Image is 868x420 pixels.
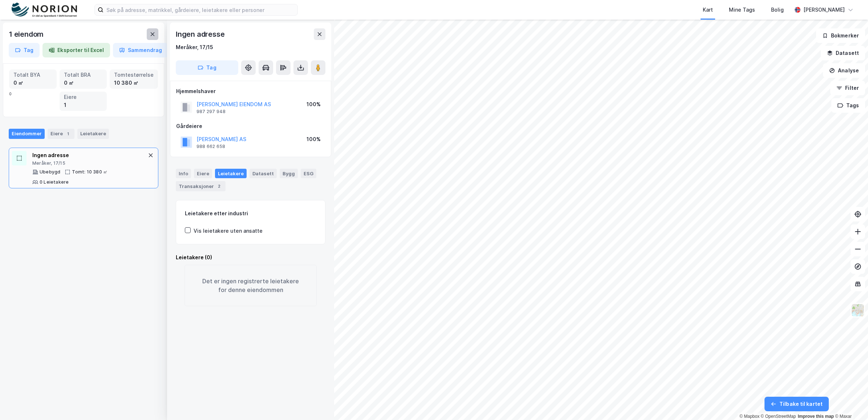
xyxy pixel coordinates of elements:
img: norion-logo.80e7a08dc31c2e691866.png [12,3,77,17]
button: Tag [9,43,40,57]
img: Z [851,303,865,317]
div: Bolig [771,5,784,14]
div: 0 ㎡ [13,79,52,87]
button: Datasett [821,46,865,60]
button: Analyse [823,63,865,78]
div: [PERSON_NAME] [803,5,845,14]
div: 2 [215,183,223,190]
div: 1 [64,101,103,109]
div: Datasett [250,169,277,178]
a: Mapbox [739,414,759,419]
div: 0 Leietakere [40,179,69,185]
div: Tomt: 10 380 ㎡ [72,169,108,175]
div: Ubebygd [40,169,60,175]
div: Ingen adresse [176,28,226,40]
div: Leietakere etter industri [185,209,316,218]
button: Sammendrag [113,43,168,57]
div: Eiere [48,129,74,139]
div: Leietakere (0) [176,253,325,262]
div: 1 eiendom [9,28,45,40]
div: 100% [307,100,321,109]
div: Kart [703,5,713,14]
button: Tag [176,60,238,75]
div: Transaksjoner [176,181,226,191]
div: Vis leietakere uten ansatte [194,227,263,235]
button: Tilbake til kartet [764,397,829,411]
a: Improve this map [798,414,834,419]
div: Eiere [64,93,103,101]
div: 987 297 948 [196,109,226,115]
iframe: Chat Widget [832,385,868,420]
div: Det er ingen registrerte leietakere for denne eiendommen [184,265,317,306]
div: 100% [307,135,321,144]
button: Filter [830,81,865,95]
div: 0 ㎡ [64,79,103,87]
div: Gårdeiere [176,122,325,131]
div: Tomtestørrelse [114,71,154,79]
div: Meråker, 17/15 [176,43,213,52]
input: Søk på adresse, matrikkel, gårdeiere, leietakere eller personer [104,4,297,15]
div: Leietakere [215,169,247,178]
div: ESG [301,169,316,178]
div: 1 [64,130,72,137]
div: 0 [9,69,158,111]
div: Hjemmelshaver [176,87,325,96]
div: Mine Tags [729,5,755,14]
div: Leietakere [77,129,109,139]
button: Tags [831,98,865,113]
div: Ingen adresse [32,151,146,160]
button: Bokmerker [816,28,865,43]
div: Meråker, 17/15 [32,160,146,166]
div: Totalt BRA [64,71,103,79]
div: Info [176,169,191,178]
div: Eiendommer [9,129,45,139]
div: Kontrollprogram for chat [832,385,868,420]
div: Bygg [280,169,298,178]
div: 988 662 658 [196,144,225,149]
div: Totalt BYA [13,71,52,79]
div: Eiere [194,169,212,178]
div: 10 380 ㎡ [114,79,154,87]
a: OpenStreetMap [761,414,796,419]
button: Eksporter til Excel [42,43,110,57]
